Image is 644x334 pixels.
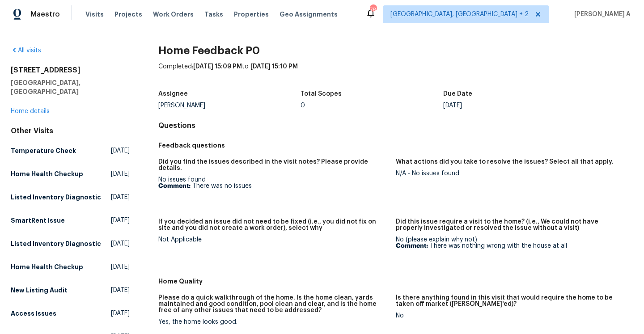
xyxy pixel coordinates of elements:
[114,10,142,19] span: Projects
[193,63,242,70] span: [DATE] 15:09 PM
[11,66,130,75] h2: [STREET_ADDRESS]
[443,91,472,97] h5: Due Date
[158,237,389,243] div: Not Applicable
[390,10,529,19] span: [GEOGRAPHIC_DATA], [GEOGRAPHIC_DATA] + 2
[11,259,130,275] a: Home Health Checkup[DATE]
[11,169,83,178] h5: Home Health Checkup
[11,282,130,298] a: New Listing Audit[DATE]
[111,146,130,155] span: [DATE]
[111,309,130,318] span: [DATE]
[158,62,633,85] div: Completed: to
[11,143,130,159] a: Temperature Check[DATE]
[11,127,130,135] div: Other Visits
[250,63,298,70] span: [DATE] 15:10 PM
[370,5,376,14] div: 78
[443,102,586,109] div: [DATE]
[11,47,41,54] a: All visits
[396,295,626,307] h5: Is there anything found in this visit that would require the home to be taken off market ([PERSON...
[158,183,191,189] b: Comment:
[11,108,50,114] a: Home details
[158,219,389,231] h5: If you decided an issue did not need to be fixed (i.e., you did not fix on site and you did not c...
[234,10,269,19] span: Properties
[111,193,130,202] span: [DATE]
[396,243,428,249] b: Comment:
[158,319,389,325] div: Yes, the home looks good.
[158,159,389,171] h5: Did you find the issues described in the visit notes? Please provide details.
[396,243,626,249] p: There was nothing wrong with the house at all
[85,10,104,19] span: Visits
[111,286,130,295] span: [DATE]
[158,295,389,313] h5: Please do a quick walkthrough of the home. Is the home clean, yards maintained and good condition...
[11,166,130,182] a: Home Health Checkup[DATE]
[301,91,342,97] h5: Total Scopes
[158,183,389,189] p: There was no issues
[11,286,68,295] h5: New Listing Audit
[11,239,101,248] h5: Listed Inventory Diagnostic
[11,262,83,271] h5: Home Health Checkup
[11,193,101,202] h5: Listed Inventory Diagnostic
[158,277,633,286] h5: Home Quality
[158,177,389,189] div: No issues found
[11,236,130,252] a: Listed Inventory Diagnostic[DATE]
[30,10,60,19] span: Maestro
[11,189,130,205] a: Listed Inventory Diagnostic[DATE]
[11,78,130,96] h5: [GEOGRAPHIC_DATA], [GEOGRAPHIC_DATA]
[571,10,631,19] span: [PERSON_NAME] A
[204,11,223,17] span: Tasks
[11,309,56,318] h5: Access Issues
[396,170,626,177] div: N/A - No issues found
[396,159,614,165] h5: What actions did you take to resolve the issues? Select all that apply.
[153,10,194,19] span: Work Orders
[280,10,338,19] span: Geo Assignments
[111,169,130,178] span: [DATE]
[158,46,633,55] h2: Home Feedback P0
[11,216,65,225] h5: SmartRent Issue
[11,212,130,228] a: SmartRent Issue[DATE]
[11,305,130,321] a: Access Issues[DATE]
[301,102,443,109] div: 0
[111,216,130,225] span: [DATE]
[11,146,76,155] h5: Temperature Check
[396,313,626,319] div: No
[158,91,188,97] h5: Assignee
[396,237,626,249] div: No (please explain why not)
[396,219,626,231] h5: Did this issue require a visit to the home? (i.e., We could not have properly investigated or res...
[158,102,301,109] div: [PERSON_NAME]
[111,239,130,248] span: [DATE]
[158,121,633,130] h4: Questions
[158,141,633,150] h5: Feedback questions
[111,262,130,271] span: [DATE]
